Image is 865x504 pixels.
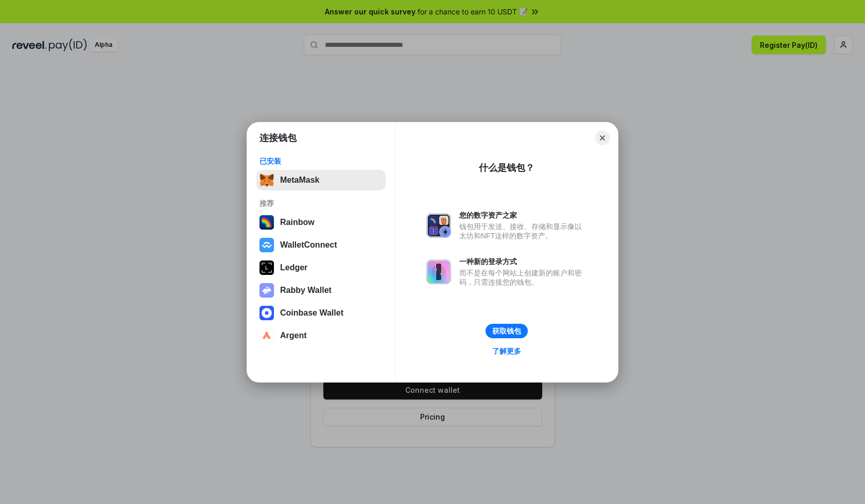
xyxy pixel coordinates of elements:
[259,157,383,166] div: 已安装
[259,215,274,230] img: svg+xml,%3Csvg%20width%3D%22120%22%20height%3D%22120%22%20viewBox%3D%220%200%20120%20120%22%20fil...
[459,257,587,266] div: 一种新的登录方式
[256,212,386,233] button: Rainbow
[259,132,297,144] h1: 连接钱包
[492,326,521,336] div: 获取钱包
[280,218,315,227] div: Rainbow
[259,328,274,343] img: svg+xml,%3Csvg%20width%3D%2228%22%20height%3D%2228%22%20viewBox%3D%220%200%2028%2028%22%20fill%3D...
[256,170,386,190] button: MetaMask
[426,213,451,238] img: svg+xml,%3Csvg%20xmlns%3D%22http%3A%2F%2Fwww.w3.org%2F2000%2Fsvg%22%20fill%3D%22none%22%20viewBox...
[280,308,343,318] div: Coinbase Wallet
[259,283,274,298] img: svg+xml,%3Csvg%20xmlns%3D%22http%3A%2F%2Fwww.w3.org%2F2000%2Fsvg%22%20fill%3D%22none%22%20viewBox...
[459,268,587,287] div: 而不是在每个网站上创建新的账户和密码，只需连接您的钱包。
[492,346,521,356] div: 了解更多
[459,222,587,240] div: 钱包用于发送、接收、存储和显示像以太坊和NFT这样的数字资产。
[256,257,386,278] button: Ledger
[256,303,386,323] button: Coinbase Wallet
[486,344,527,358] a: 了解更多
[259,260,274,275] img: svg+xml,%3Csvg%20xmlns%3D%22http%3A%2F%2Fwww.w3.org%2F2000%2Fsvg%22%20width%3D%2228%22%20height%3...
[280,331,307,340] div: Argent
[486,324,528,338] button: 获取钱包
[256,280,386,301] button: Rabby Wallet
[259,199,383,208] div: 推荐
[256,325,386,346] button: Argent
[256,235,386,255] button: WalletConnect
[459,211,587,220] div: 您的数字资产之家
[426,259,451,284] img: svg+xml,%3Csvg%20xmlns%3D%22http%3A%2F%2Fwww.w3.org%2F2000%2Fsvg%22%20fill%3D%22none%22%20viewBox...
[259,306,274,320] img: svg+xml,%3Csvg%20width%3D%2228%22%20height%3D%2228%22%20viewBox%3D%220%200%2028%2028%22%20fill%3D...
[259,173,274,187] img: svg+xml,%3Csvg%20fill%3D%22none%22%20height%3D%2233%22%20viewBox%3D%220%200%2035%2033%22%20width%...
[259,238,274,252] img: svg+xml,%3Csvg%20width%3D%2228%22%20height%3D%2228%22%20viewBox%3D%220%200%2028%2028%22%20fill%3D...
[280,240,337,250] div: WalletConnect
[280,286,332,295] div: Rabby Wallet
[280,263,307,272] div: Ledger
[595,131,610,145] button: Close
[479,162,534,174] div: 什么是钱包？
[280,176,319,185] div: MetaMask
